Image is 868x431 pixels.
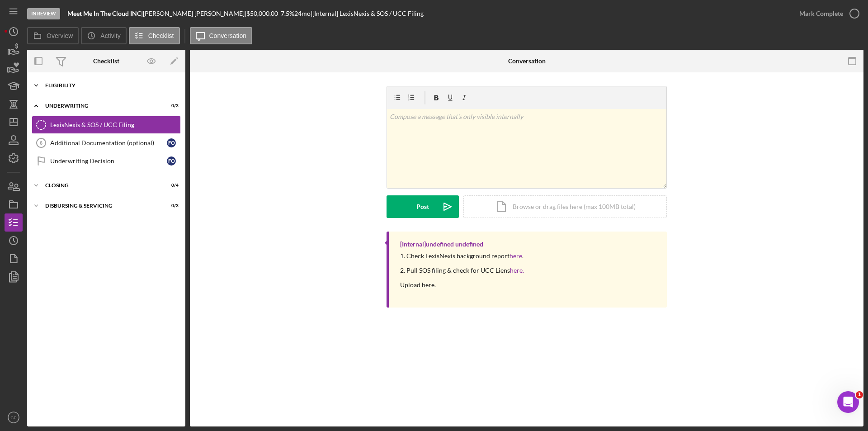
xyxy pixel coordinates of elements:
[148,32,174,39] label: Checklist
[856,391,863,398] span: 1
[50,121,180,128] div: LexisNexis & SOS / UCC Filing
[32,134,181,152] a: 6Additional Documentation (optional)FO
[167,138,176,147] div: F O
[67,9,141,17] b: Meet Me In The Cloud INC
[67,10,143,17] div: |
[40,140,42,146] tspan: 6
[799,5,843,23] div: Mark Complete
[81,27,126,44] button: Activity
[509,252,522,260] a: here
[400,252,524,260] div: 1. Check LexisNexis background report .
[27,8,60,19] div: In Review
[93,57,119,65] div: Checklist
[387,195,459,218] button: Post
[162,103,179,109] div: 0 / 3
[50,139,167,147] div: Additional Documentation (optional)
[32,116,181,134] a: LexisNexis & SOS / UCC Filing
[45,183,156,188] div: Closing
[162,203,179,208] div: 0 / 3
[143,10,246,17] div: [PERSON_NAME] [PERSON_NAME] |
[400,241,483,248] div: [Internal] undefined undefined
[281,10,294,17] div: 7.5 %
[508,57,546,65] div: Conversation
[47,32,73,39] label: Overview
[246,10,281,17] div: $50,000.00
[5,408,23,426] button: CP
[129,27,180,44] button: Checklist
[167,156,176,166] div: F O
[45,203,156,208] div: Disbursing & Servicing
[27,27,79,44] button: Overview
[400,281,524,289] div: Upload here.
[50,157,167,165] div: Underwriting Decision
[45,83,174,88] div: Eligibility
[416,195,429,218] div: Post
[10,415,16,420] text: CP
[837,391,859,413] iframe: Intercom live chat
[790,5,863,23] button: Mark Complete
[32,152,181,170] a: Underwriting DecisionFO
[190,27,253,44] button: Conversation
[45,103,156,109] div: Underwriting
[100,32,120,39] label: Activity
[311,10,424,17] div: | [Internal] LexisNexis & SOS / UCC Filing
[162,183,179,188] div: 0 / 4
[209,32,247,39] label: Conversation
[510,266,524,274] a: here.
[294,10,311,17] div: 24 mo
[400,267,524,274] div: 2. Pull SOS filing & check for UCC Liens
